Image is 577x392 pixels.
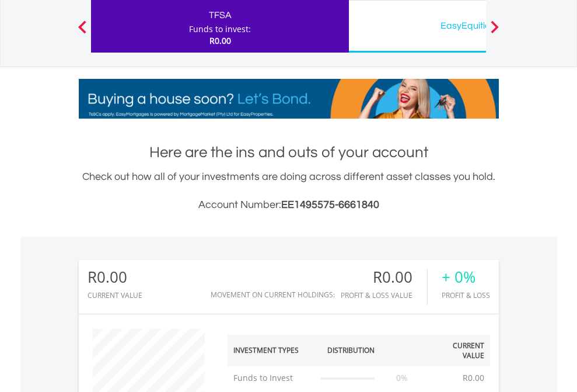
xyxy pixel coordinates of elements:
[341,292,427,299] div: Profit & Loss Value
[88,292,142,299] div: CURRENT VALUE
[79,79,499,119] img: EasyMortage Promotion Banner
[228,366,315,390] td: Funds to Invest
[483,26,506,38] button: Next
[281,199,379,210] span: EE1495575-6661840
[79,142,499,163] h1: Here are the ins and outs of your account
[71,26,94,38] button: Previous
[79,197,499,213] h3: Account Number:
[98,7,342,23] div: TFSA
[442,269,490,286] div: + 0%
[341,269,427,286] div: R0.00
[79,169,499,213] div: Check out how all of your investments are doing across different asset classes you hold.
[424,335,490,366] th: Current Value
[88,269,142,286] div: R0.00
[189,23,251,35] div: Funds to invest:
[380,366,424,390] td: 0%
[442,292,490,299] div: Profit & Loss
[228,335,315,366] th: Investment Types
[211,291,335,299] div: Movement on Current Holdings:
[327,345,375,355] div: Distribution
[209,35,231,46] span: R0.00
[457,366,490,390] td: R0.00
